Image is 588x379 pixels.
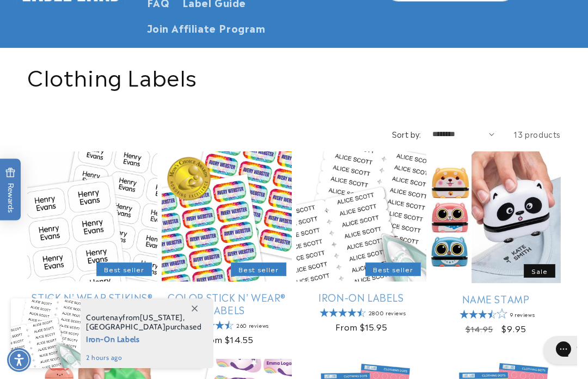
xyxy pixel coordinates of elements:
h1: Clothing Labels [27,62,561,90]
a: Stick N' Wear Stikins® Labels [27,291,157,316]
a: Iron-On Labels [296,291,426,303]
span: 13 products [513,129,561,139]
span: Iron-On Labels [86,332,202,345]
span: [US_STATE] [140,313,183,322]
span: [GEOGRAPHIC_DATA] [86,322,166,332]
button: Open gorgias live chat [5,4,132,32]
iframe: Sign Up via Text for Offers [9,292,138,325]
iframe: Gorgias live chat messenger [538,332,577,368]
label: Sort by: [392,129,421,139]
span: 2 hours ago [86,353,202,363]
span: Join Affiliate Program [147,21,266,34]
a: Color Stick N' Wear® Labels [162,291,292,316]
div: Accessibility Menu [7,348,31,372]
a: Name Stamp [431,292,561,305]
span: Rewards [5,168,16,213]
a: Join Affiliate Program [140,15,272,40]
span: from , purchased [86,313,202,332]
